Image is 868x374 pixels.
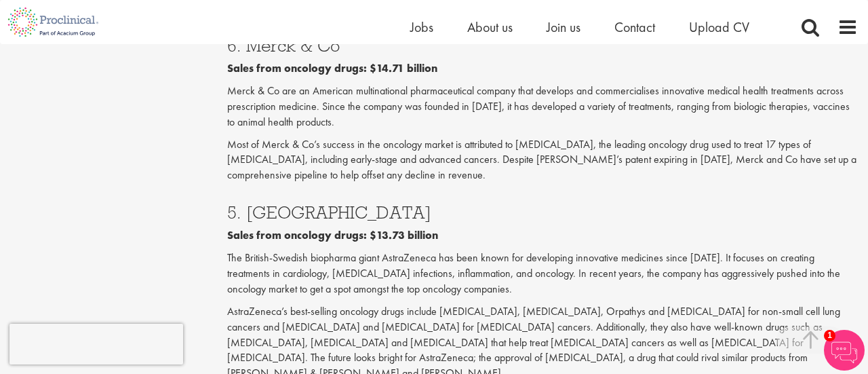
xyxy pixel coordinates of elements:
[227,37,858,54] h3: 6. Merck & Co
[227,137,858,184] p: Most of Merck & Co’s success in the oncology market is attributed to [MEDICAL_DATA], the leading ...
[227,228,438,242] b: Sales from oncology drugs: $13.73 billion
[227,83,858,130] p: Merck & Co are an American multinational pharmaceutical company that develops and commercialises ...
[227,250,858,297] p: The British-Swedish biopharma giant AstraZeneca has been known for developing innovative medicine...
[227,204,858,221] h3: 5. [GEOGRAPHIC_DATA]
[824,330,835,341] span: 1
[467,18,513,36] a: About us
[824,330,865,371] img: Chatbot
[614,18,655,36] a: Contact
[410,18,433,36] a: Jobs
[227,61,437,75] b: Sales from oncology drugs: $14.71 billion
[547,18,580,36] a: Join us
[9,324,183,364] iframe: reCAPTCHA
[689,18,749,36] a: Upload CV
